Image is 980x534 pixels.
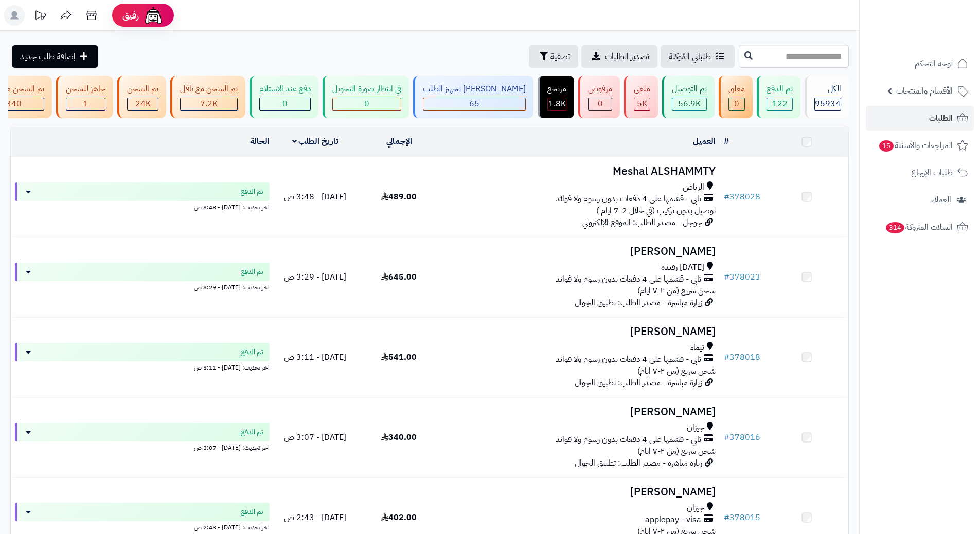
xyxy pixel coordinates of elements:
a: مرفوض 0 [576,76,622,118]
span: 24K [135,98,151,110]
div: تم الشحن مع ناقل [180,83,238,95]
span: 95934 [815,98,841,110]
div: 0 [333,98,401,110]
span: 489.00 [381,191,417,203]
span: تم الدفع [241,507,263,517]
span: جيزان [687,422,704,434]
a: تحديثات المنصة [27,5,53,28]
span: شحن سريع (من ٢-٧ ايام) [637,445,716,457]
span: # [724,431,729,444]
a: جاهز للشحن 1 [54,76,115,118]
span: 0 [364,98,369,110]
a: مرتجع 1.8K [536,76,576,118]
span: 0 [598,98,603,110]
span: 402.00 [381,511,417,524]
div: ملغي [634,83,650,95]
div: اخر تحديث: [DATE] - 3:11 ص [15,361,270,372]
span: # [724,271,729,283]
span: تصدير الطلبات [605,50,649,63]
span: طلبات الإرجاع [911,165,953,180]
h3: [PERSON_NAME] [445,326,716,338]
span: 122 [772,98,788,110]
a: تم التوصيل 56.9K [660,76,717,118]
span: 56.9K [678,98,701,110]
div: تم الشحن [127,83,158,95]
img: logo-2.png [910,25,970,47]
span: تم الدفع [241,347,263,357]
div: 1 [66,98,105,110]
a: طلبات الإرجاع [866,160,974,185]
h3: Meshal ALSHAMMTY [445,165,716,177]
span: 7.2K [200,98,218,110]
div: معلق [728,83,745,95]
span: توصيل بدون تركيب (في خلال 2-7 ايام ) [596,205,716,217]
span: تيماء [690,342,704,354]
div: اخر تحديث: [DATE] - 3:48 ص [15,201,270,212]
span: 5K [637,98,647,110]
h3: [PERSON_NAME] [445,486,716,498]
span: [DATE] - 3:11 ص [284,351,346,363]
a: معلق 0 [717,76,755,118]
a: السلات المتروكة314 [866,215,974,240]
div: 56882 [672,98,706,110]
span: إضافة طلب جديد [20,50,76,63]
span: تم الدفع [241,267,263,277]
span: تابي - قسّمها على 4 دفعات بدون رسوم ولا فوائد [556,354,701,365]
span: الأقسام والمنتجات [896,84,953,98]
a: # [724,135,729,148]
a: الكل95934 [803,76,851,118]
div: مرفوض [588,83,612,95]
div: 0 [589,98,612,110]
span: [DATE] - 3:07 ص [284,431,346,444]
span: الطلبات [929,111,953,125]
a: المراجعات والأسئلة15 [866,133,974,158]
span: # [724,511,729,524]
span: 0 [282,98,288,110]
div: 7222 [181,98,237,110]
span: 65 [469,98,479,110]
a: #378018 [724,351,760,363]
div: اخر تحديث: [DATE] - 3:07 ص [15,441,270,452]
div: في انتظار صورة التحويل [332,83,401,95]
a: [PERSON_NAME] تجهيز الطلب 65 [411,76,536,118]
span: [DATE] - 3:29 ص [284,271,346,283]
div: مرتجع [547,83,566,95]
a: طلباتي المُوكلة [661,45,735,68]
h3: [PERSON_NAME] [445,406,716,418]
a: تاريخ الطلب [292,135,339,148]
div: 0 [729,98,744,110]
a: تم الدفع 122 [755,76,803,118]
a: تصدير الطلبات [581,45,657,68]
div: 1829 [548,98,566,110]
span: زيارة مباشرة - مصدر الطلب: تطبيق الجوال [575,457,702,469]
span: العملاء [931,193,951,207]
a: #378023 [724,271,760,283]
span: 1.8K [548,98,566,110]
span: [DATE] - 3:48 ص [284,191,346,203]
span: 314 [886,222,905,233]
div: 24038 [128,98,158,110]
h3: [PERSON_NAME] [445,246,716,257]
div: 4991 [634,98,650,110]
div: اخر تحديث: [DATE] - 3:29 ص [15,281,270,292]
span: تم الدفع [241,187,263,197]
a: إضافة طلب جديد [12,45,98,68]
div: الكل [814,83,841,95]
span: 645.00 [381,271,417,283]
span: السلات المتروكة [885,220,953,234]
span: تابي - قسّمها على 4 دفعات بدون رسوم ولا فوائد [556,193,701,205]
span: 1 [83,98,88,110]
div: جاهز للشحن [66,83,105,95]
div: 122 [767,98,792,110]
span: الرياض [683,181,704,193]
a: الإجمالي [386,135,412,148]
span: 0 [734,98,739,110]
a: الطلبات [866,106,974,131]
img: ai-face.png [143,5,164,26]
button: تصفية [529,45,578,68]
a: ملغي 5K [622,76,660,118]
span: المراجعات والأسئلة [878,138,953,153]
span: 541.00 [381,351,417,363]
span: زيارة مباشرة - مصدر الطلب: تطبيق الجوال [575,377,702,389]
span: # [724,351,729,363]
